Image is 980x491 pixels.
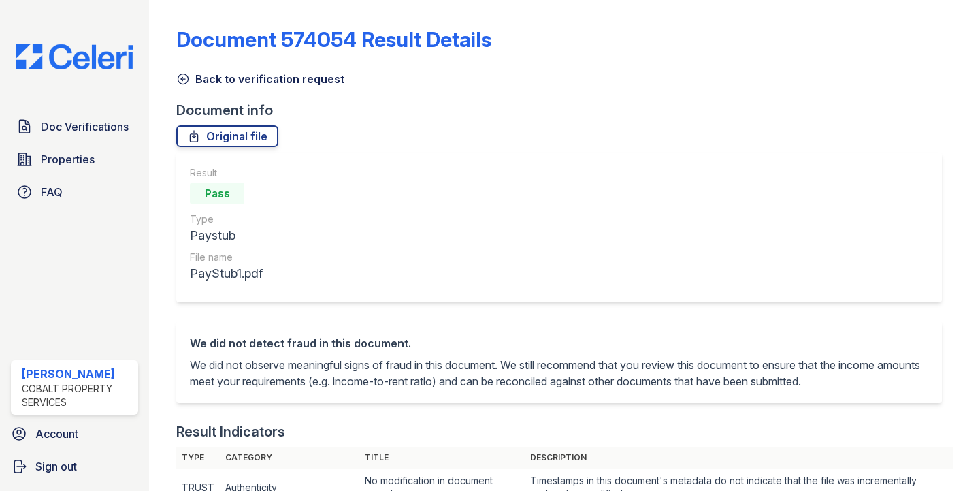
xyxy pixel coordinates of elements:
th: Type [176,447,220,469]
th: Description [525,447,953,469]
span: Properties [41,151,95,168]
div: Type [190,212,263,226]
div: Cobalt Property Services [22,382,133,409]
a: Doc Verifications [11,113,138,140]
div: Result [190,166,263,180]
div: Document info [176,101,953,120]
a: Back to verification request [176,71,344,87]
div: PayStub1.pdf [190,264,263,283]
a: Sign out [5,453,144,480]
span: Doc Verifications [41,118,129,135]
a: Document 574054 Result Details [176,27,491,52]
th: Title [359,447,525,469]
a: Account [5,420,144,447]
div: Paystub [190,226,263,245]
span: Account [35,426,78,442]
span: Sign out [35,458,77,475]
a: Original file [176,125,278,147]
img: CE_Logo_Blue-a8612792a0a2168367f1c8372b55b34899dd931a85d93a1a3d3e32e68fde9ad4.png [5,44,144,69]
div: [PERSON_NAME] [22,366,133,382]
a: FAQ [11,178,138,206]
div: Result Indicators [176,422,285,441]
a: Properties [11,146,138,173]
div: We did not detect fraud in this document. [190,335,928,351]
th: Category [220,447,359,469]
div: Pass [190,183,244,204]
span: FAQ [41,184,63,200]
div: File name [190,251,263,264]
p: We did not observe meaningful signs of fraud in this document. We still recommend that you review... [190,357,928,390]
